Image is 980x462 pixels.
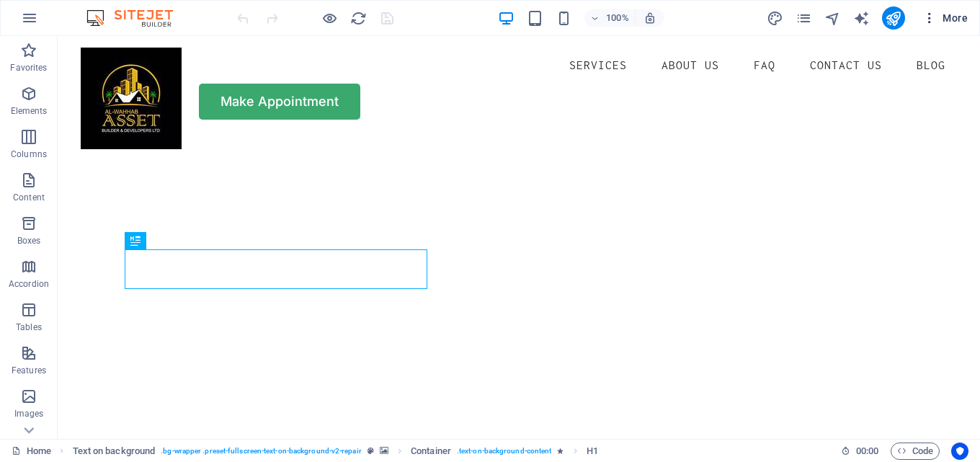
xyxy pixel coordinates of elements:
[11,105,48,117] p: Elements
[14,408,44,419] p: Images
[767,9,784,27] button: design
[12,365,46,376] p: Features
[73,443,598,460] nav: breadcrumb
[9,278,49,290] p: Accordion
[897,443,933,460] span: Code
[885,10,901,27] i: Publish
[853,10,870,27] i: AI Writer
[891,443,940,460] button: Code
[367,447,374,455] i: This element is a customizable preset
[796,9,813,27] button: pages
[796,10,812,27] i: Pages (Ctrl+Alt+S)
[12,443,51,460] a: Click to cancel selection. Double-click to open Pages
[856,443,878,460] span: 00 00
[824,9,842,27] button: navigator
[411,443,451,460] span: Click to select. Double-click to edit
[16,321,42,333] p: Tables
[557,447,563,455] i: Element contains an animation
[11,148,47,160] p: Columns
[380,447,388,455] i: This element contains a background
[922,11,968,25] span: More
[643,12,656,25] i: On resize automatically adjust zoom level to fit chosen device.
[83,9,191,27] img: Editor Logo
[321,9,338,27] button: Click here to leave preview mode and continue editing
[73,443,156,460] span: Click to select. Double-click to edit
[841,443,879,460] h6: Session time
[17,235,41,246] p: Boxes
[917,6,974,30] button: More
[767,10,783,27] i: Design (Ctrl+Alt+Y)
[824,10,841,27] i: Navigator
[457,443,552,460] span: . text-on-background-content
[161,443,361,460] span: . bg-wrapper .preset-fullscreen-text-on-background-v2-repair
[350,10,367,27] i: Reload page
[882,6,905,30] button: publish
[866,445,868,456] span: :
[13,192,45,203] p: Content
[606,9,629,27] h6: 100%
[853,9,870,27] button: text_generator
[951,443,968,460] button: Usercentrics
[349,9,367,27] button: reload
[587,443,598,460] span: Click to select. Double-click to edit
[10,62,47,74] p: Favorites
[584,9,636,27] button: 100%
